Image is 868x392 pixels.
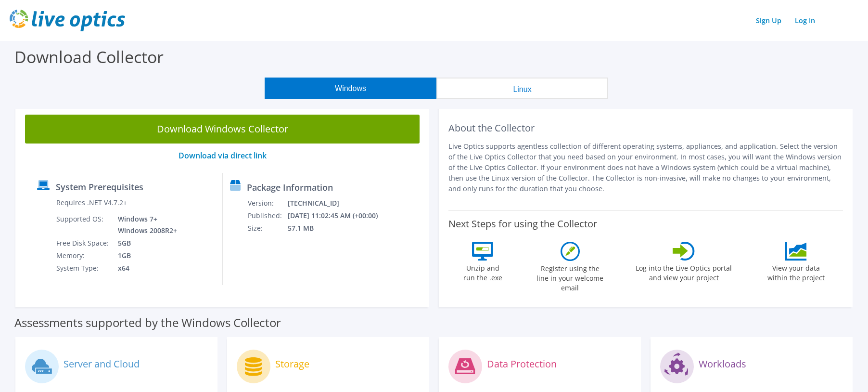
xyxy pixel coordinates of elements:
[111,237,179,249] td: 5GB
[25,115,420,144] a: Download Windows Collector
[275,359,309,369] label: Storage
[56,213,111,237] td: Supported OS:
[247,183,333,192] label: Package Information
[10,10,125,31] img: live_optics_svg.svg
[762,261,831,283] label: View your data within the project
[287,222,391,235] td: 57.1 MB
[448,141,843,194] p: Live Optics supports agentless collection of different operating systems, appliances, and applica...
[534,261,606,293] label: Register using the line in your welcome email
[287,209,391,222] td: [DATE] 11:02:45 AM (+00:00)
[56,237,111,249] td: Free Disk Space:
[265,78,436,99] button: Windows
[56,249,111,262] td: Memory:
[247,197,287,209] td: Version:
[56,198,127,208] label: Requires .NET V4.7.2+
[487,359,557,369] label: Data Protection
[460,261,505,283] label: Unzip and run the .exe
[111,249,179,262] td: 1GB
[287,197,391,209] td: [TECHNICAL_ID]
[635,261,732,283] label: Log into the Live Optics portal and view your project
[751,13,786,27] a: Sign Up
[14,46,164,68] label: Download Collector
[448,218,597,230] label: Next Steps for using the Collector
[436,78,608,99] button: Linux
[179,150,267,161] a: Download via direct link
[448,122,843,134] h2: About the Collector
[111,262,179,274] td: x64
[790,13,820,27] a: Log In
[247,209,287,222] td: Published:
[247,222,287,235] td: Size:
[56,262,111,274] td: System Type:
[14,318,281,327] label: Assessments supported by the Windows Collector
[64,359,140,369] label: Server and Cloud
[56,182,143,192] label: System Prerequisites
[699,359,746,369] label: Workloads
[111,213,179,237] td: Windows 7+ Windows 2008R2+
